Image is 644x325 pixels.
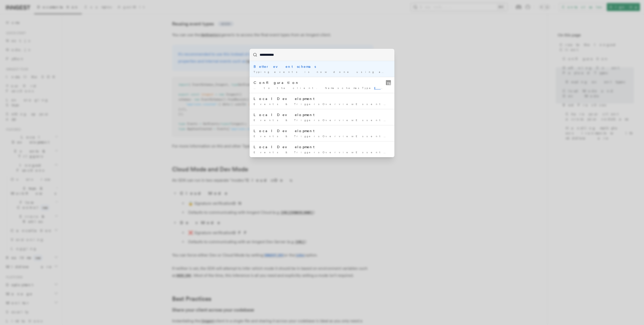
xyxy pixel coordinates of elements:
[254,80,390,85] div: Configuration
[374,86,412,89] mark: EventSche
[254,134,390,138] div: Events & TriggersOverviewEssentialsSending nt payload formatCrons …
[254,64,390,69] div: Better event schemas
[254,144,390,149] div: Local Development
[254,118,390,122] div: Events & TriggersOverviewEssentialsSending nt payload formatCrons …
[254,128,390,133] div: Local Development
[254,86,390,90] div: … to the client. NameschemasType masRequiredoptionalVersionv2.0 …
[254,150,390,154] div: Events & TriggersOverviewEssentialsSending nt payload formatCrons …
[254,70,390,74] div: Typing events is now done using a new mas …
[254,96,390,101] div: Local Development
[254,102,390,106] div: Events & TriggersOverviewEssentialsSending nt payload formatCrons …
[254,112,390,117] div: Local Development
